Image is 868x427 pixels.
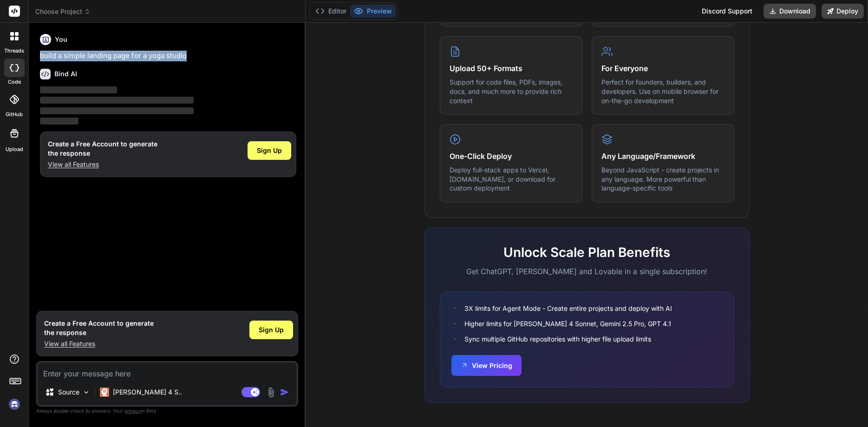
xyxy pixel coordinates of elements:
[450,151,573,162] h4: One-Click Deploy
[55,35,67,44] h6: You
[44,339,154,348] p: View all Features
[35,7,91,16] span: Choose Project
[266,387,276,398] img: attachment
[440,266,734,277] p: Get ChatGPT, [PERSON_NAME] and Lovable in a single subscription!
[100,388,109,397] img: Claude 4 Sonnet
[350,5,396,18] button: Preview
[450,78,573,105] p: Support for code files, PDFs, images, docs, and much more to provide rich context
[440,243,734,262] h2: Unlock Scale Plan Benefits
[450,165,573,193] p: Deploy full-stack apps to Vercel, [DOMAIN_NAME], or download for custom deployment
[58,388,79,397] p: Source
[8,78,21,86] label: code
[40,51,296,61] p: build a simple landing page for a yoga studio
[6,145,23,153] label: Upload
[464,319,671,328] span: Higher limits for [PERSON_NAME] 4 Sonnet, Gemini 2.5 Pro, GPT 4.1
[464,334,651,344] span: Sync multiple GitHub repositories with higher file upload limits
[44,319,154,337] h1: Create a Free Account to generate the response
[7,396,22,412] img: signin
[280,388,289,397] img: icon
[48,160,157,169] p: View all Features
[48,139,157,158] h1: Create a Free Account to generate the response
[259,325,284,335] span: Sign Up
[82,388,90,396] img: Pick Models
[601,63,724,74] h4: For Everyone
[40,97,194,104] span: ‌
[601,165,724,193] p: Beyond JavaScript - create projects in any language. More powerful than language-specific tools
[312,5,350,18] button: Editor
[464,303,672,313] span: 3X limits for Agent Mode - Create entire projects and deploy with AI
[450,63,573,74] h4: Upload 50+ Formats
[696,4,758,19] div: Discord Support
[36,407,298,415] p: Always double-check its answers. Your in Bind
[6,111,23,118] label: GitHub
[40,118,78,125] span: ‌
[4,47,24,55] label: threads
[54,69,77,79] h6: Bind AI
[40,86,117,93] span: ‌
[257,146,282,155] span: Sign Up
[124,408,141,414] span: privacy
[601,151,724,162] h4: Any Language/Framework
[451,355,522,376] button: View Pricing
[113,388,182,397] p: [PERSON_NAME] 4 S..
[822,4,864,19] button: Deploy
[601,78,724,105] p: Perfect for founders, builders, and developers. Use on mobile browser for on-the-go development
[40,107,194,114] span: ‌
[764,4,816,19] button: Download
